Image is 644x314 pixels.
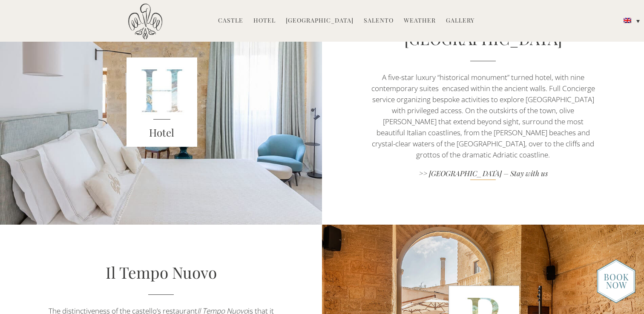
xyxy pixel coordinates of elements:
[404,16,436,26] a: Weather
[253,16,276,26] a: Hotel
[446,16,474,26] a: Gallery
[218,16,243,26] a: Castle
[370,72,595,160] p: A five-star luxury “historical monument” turned hotel, with nine contemporary suites encased with...
[286,16,354,26] a: [GEOGRAPHIC_DATA]
[370,168,595,180] a: >> [GEOGRAPHIC_DATA] – Stay with us
[126,125,197,140] h3: Hotel
[106,262,217,283] a: Il Tempo Nuovo
[364,16,394,26] a: Salento
[128,3,162,40] img: Castello di Ugento
[597,259,635,303] img: new-booknow.png
[624,18,631,23] img: English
